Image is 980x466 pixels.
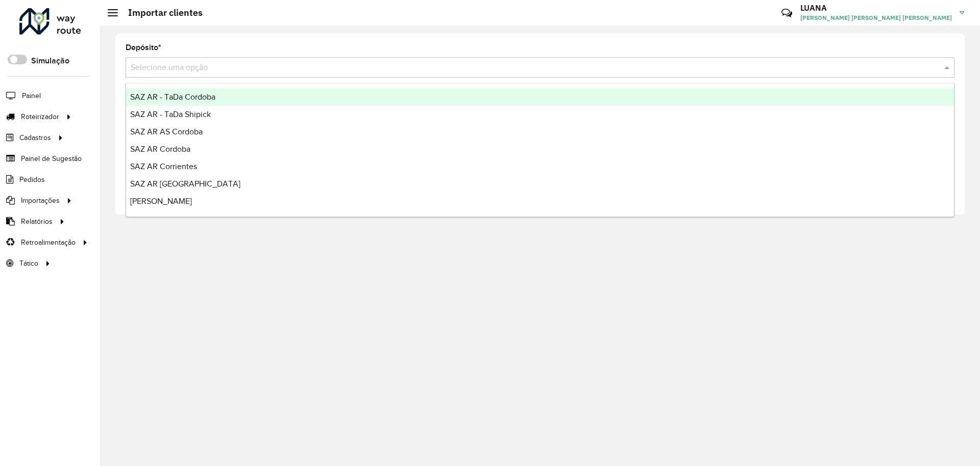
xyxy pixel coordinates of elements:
[19,174,45,185] span: Pedidos
[130,179,240,188] span: SAZ AR [GEOGRAPHIC_DATA]
[21,111,59,122] span: Roteirizador
[130,110,211,119] span: SAZ AR - TaDa Shipick
[130,162,197,171] span: SAZ AR Corrientes
[21,237,76,248] span: Retroalimentação
[130,92,215,101] span: SAZ AR - TaDa Cordoba
[19,132,51,143] span: Cadastros
[19,258,38,269] span: Tático
[126,41,161,54] label: Depósito
[800,13,952,22] span: [PERSON_NAME] [PERSON_NAME] [PERSON_NAME]
[118,7,203,18] h2: Importar clientes
[31,55,69,67] label: Simulação
[130,145,190,153] span: SAZ AR Cordoba
[22,90,41,101] span: Painel
[21,216,53,227] span: Relatórios
[776,2,798,24] a: Contato Rápido
[800,3,952,13] h3: LUANA
[126,83,954,217] ng-dropdown-panel: Options list
[130,127,203,136] span: SAZ AR AS Cordoba
[21,195,60,206] span: Importações
[130,197,192,205] span: [PERSON_NAME]
[21,153,82,164] span: Painel de Sugestão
